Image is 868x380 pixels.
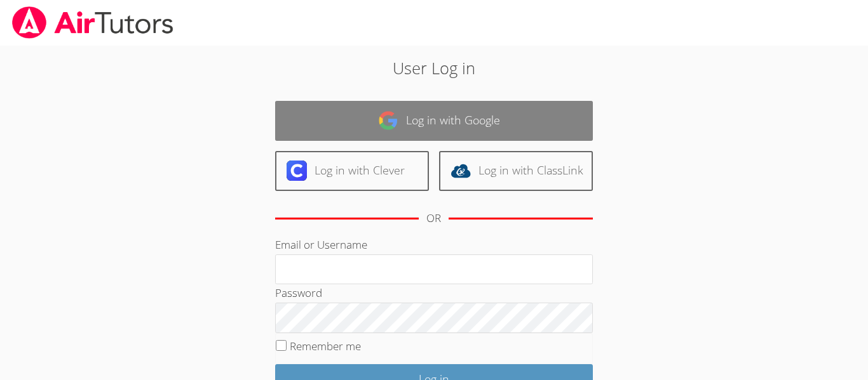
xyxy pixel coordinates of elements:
label: Password [275,285,322,300]
a: Log in with Clever [275,151,429,191]
img: classlink-logo-d6bb404cc1216ec64c9a2012d9dc4662098be43eaf13dc465df04b49fa7ab582.svg [451,161,471,181]
h2: User Log in [200,56,668,80]
img: clever-logo-6eab21bc6e7a338710f1a6ff85c0baf02591cd810cc4098c63d3a4b26e2feb20.svg [287,161,307,181]
a: Log in with Google [275,101,593,141]
label: Email or Username [275,237,367,252]
a: Log in with ClassLink [439,151,593,191]
img: airtutors_banner-c4298cdbf04f3fff15de1276eac7730deb9818008684d7c2e4769d2f7ddbe033.png [11,6,175,39]
label: Remember me [290,339,361,353]
img: google-logo-50288ca7cdecda66e5e0955fdab243c47b7ad437acaf1139b6f446037453330a.svg [378,110,398,131]
div: OR [426,209,441,228]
